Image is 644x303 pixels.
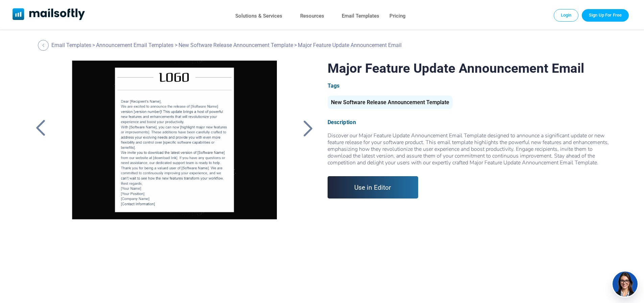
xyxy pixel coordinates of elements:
span: Discover our Major Feature Update Announcement Email Template designed to announce a significant ... [328,132,609,166]
h1: Major Feature Update Announcement Email [328,61,612,76]
div: Description [328,119,612,125]
a: Trial [582,9,629,21]
a: Mailsoftly [13,8,85,21]
a: Email Templates [342,11,379,21]
a: Email Templates [51,42,91,48]
a: Back [32,119,49,137]
div: New Software Release Announcement Template [328,96,453,109]
a: New Software Release Announcement Template [178,42,293,48]
a: Announcement Email Templates [96,42,173,48]
a: Back [300,119,317,137]
a: Resources [300,11,324,21]
a: New Software Release Announcement Template [328,102,453,105]
a: Back [38,40,50,51]
a: Solutions & Services [235,11,282,21]
div: Tags [328,83,612,89]
a: Major Feature Update Announcement Email [61,61,288,230]
a: Use in Editor [328,176,419,199]
a: Login [554,9,579,21]
a: Pricing [389,11,406,21]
